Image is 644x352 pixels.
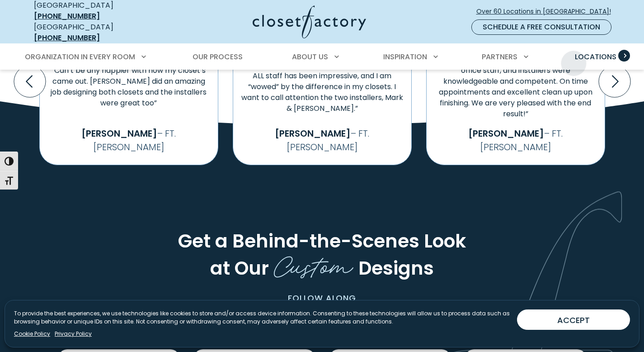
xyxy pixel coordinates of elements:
nav: Primary Menu [19,44,626,70]
button: Next slide [595,62,634,101]
span: at Our [210,255,269,281]
span: Over 60 Locations in [GEOGRAPHIC_DATA]! [476,7,618,16]
a: Privacy Policy [55,330,92,338]
span: Designs [358,255,434,281]
span: Get a Behind-the-Scenes Look [178,228,466,254]
div: [GEOGRAPHIC_DATA] [34,22,165,43]
span: Inspiration [383,52,427,62]
span: Organization in Every Room [25,52,135,62]
a: [PHONE_NUMBER] [34,11,100,21]
span: Locations [575,52,616,62]
span: [PERSON_NAME] [468,127,544,140]
p: “Can’t be any happier with how my closet’s came out. [PERSON_NAME] did an amazing job designing b... [47,65,211,109]
a: Over 60 Locations in [GEOGRAPHIC_DATA]! [476,4,619,19]
button: Previous slide [10,62,49,101]
a: Cookie Policy [14,330,50,338]
span: FOLLOW ALONG [288,292,356,304]
a: Schedule a Free Consultation [471,19,611,35]
span: Custom [274,244,353,283]
button: ACCEPT [517,309,630,330]
p: – Ft. [PERSON_NAME] [47,127,211,154]
span: [PERSON_NAME] [275,127,351,140]
span: Partners [482,52,517,62]
p: “Wonderful company to work with. Designer, office staff, and installers were knowledgeable and co... [434,54,597,119]
img: Closet Factory Logo [253,5,366,38]
p: – Ft. [PERSON_NAME] [434,127,597,154]
span: About Us [292,52,328,62]
span: Our Process [193,52,243,62]
a: [PHONE_NUMBER] [34,33,100,43]
p: To provide the best experiences, we use technologies like cookies to store and/or access device i... [14,309,510,326]
p: – Ft. [PERSON_NAME] [240,127,404,154]
span: [PERSON_NAME] [81,127,157,140]
p: “The design, materials, attention to detail by ALL staff has been impressive, and I am “wowed” by... [240,60,404,114]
